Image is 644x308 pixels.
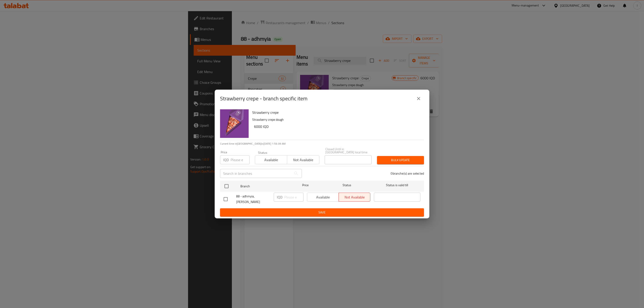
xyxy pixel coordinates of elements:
p: IQD [277,194,282,200]
span: Price [290,182,320,188]
h2: Strawberry crepe - branch specific item [220,95,307,102]
input: Search in branches [220,169,292,178]
span: Available [257,157,285,163]
button: close [413,93,424,104]
h6: Strawberry crepe [252,109,420,116]
p: Strawberry crepe dough [252,117,420,122]
button: Not available [287,155,319,164]
span: Branch [240,184,287,189]
span: Not available [289,157,317,163]
p: IQD [223,157,229,162]
p: 0 branche(s) are selected [391,171,424,176]
input: Please enter price [284,193,303,202]
img: Strawberry crepe [220,109,249,138]
span: Status [324,182,370,188]
button: Available [255,155,287,164]
p: Current time in [GEOGRAPHIC_DATA] is [DATE] 1:56:39 AM [220,142,424,146]
button: Bulk update [377,156,424,164]
span: 88 - adhmyia, [PERSON_NAME] [236,194,270,205]
input: Please enter price [231,155,250,164]
button: Save [220,208,424,217]
span: Status is valid till [374,182,420,188]
span: Bulk update [381,157,420,163]
span: Save [224,210,420,215]
h6: 6000 IQD [254,123,420,130]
